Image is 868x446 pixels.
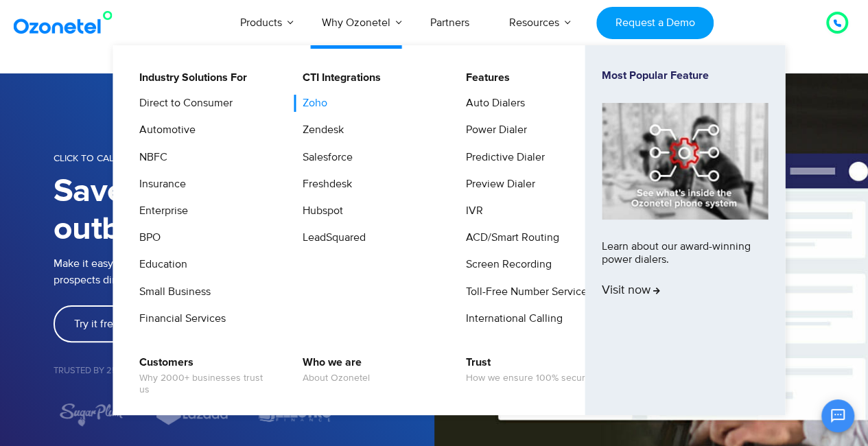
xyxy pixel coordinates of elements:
[466,373,595,384] span: How we ensure 100% security
[130,256,189,273] a: Education
[139,373,274,396] span: Why 2000+ businesses trust us
[294,95,329,112] a: Zoho
[130,176,188,193] a: Insurance
[602,103,768,219] img: phone-system-min.jpg
[130,229,163,246] a: BPO
[303,373,370,384] span: About Ozonetel
[130,354,277,398] a: CustomersWhy 2000+ businesses trust us
[602,69,768,391] a: Most Popular FeatureLearn about our award-winning power dialers.Visit now
[54,173,434,248] h1: Save time on every outbound call.
[54,152,119,164] span: CLICK TO CALL
[130,310,228,327] a: Financial Services
[294,149,355,166] a: Salesforce
[54,403,434,427] div: Image Carousel
[130,202,190,220] a: Enterprise
[457,121,529,139] a: Power Dialer
[54,366,434,375] h5: Trusted by 2500+ Businesses
[130,149,169,166] a: NBFC
[294,354,372,386] a: Who we areAbout Ozonetel
[457,229,561,246] a: ACD/Smart Routing
[130,69,249,86] a: Industry Solutions For
[294,176,354,193] a: Freshdesk
[54,255,434,288] p: Make it easy for your team to click-to-call customers or prospects directly from their contact list.
[596,7,714,39] a: Request a Demo
[457,354,597,386] a: TrustHow we ensure 100% security
[130,95,235,112] a: Direct to Consumer
[130,283,213,301] a: Small Business
[74,318,119,329] span: Try it free
[58,403,123,427] img: sugarplum
[457,202,485,220] a: IVR
[457,176,537,193] a: Preview Dialer
[457,95,527,112] a: Auto Dialers
[294,229,368,246] a: LeadSquared
[54,305,140,342] a: Try it free
[54,403,128,427] div: 5 / 7
[457,149,547,166] a: Predictive Dialer
[457,310,565,327] a: International Calling
[294,69,383,86] a: CTI Integrations
[457,256,554,273] a: Screen Recording
[457,69,512,86] a: Features
[130,121,198,139] a: Automotive
[602,283,660,298] span: Visit now
[294,121,346,139] a: Zendesk
[457,283,594,301] a: Toll-Free Number Services
[294,202,345,220] a: Hubspot
[821,399,854,432] button: Open chat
